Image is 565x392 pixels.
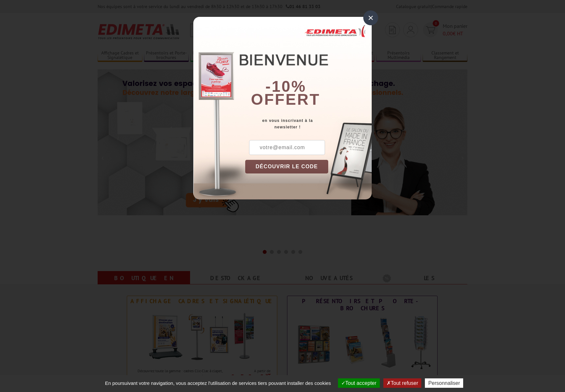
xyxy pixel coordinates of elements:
b: -10% [265,78,306,95]
button: Tout accepter [338,378,380,388]
div: × [363,10,378,25]
button: Tout refuser [383,378,421,388]
span: En poursuivant votre navigation, vous acceptez l'utilisation de services tiers pouvant installer ... [102,380,334,386]
div: en vous inscrivant à la newsletter ! [245,117,372,130]
button: Personnaliser (fenêtre modale) [425,378,463,388]
button: DÉCOUVRIR LE CODE [245,160,328,173]
input: votre@email.com [249,140,325,155]
font: offert [251,91,320,108]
